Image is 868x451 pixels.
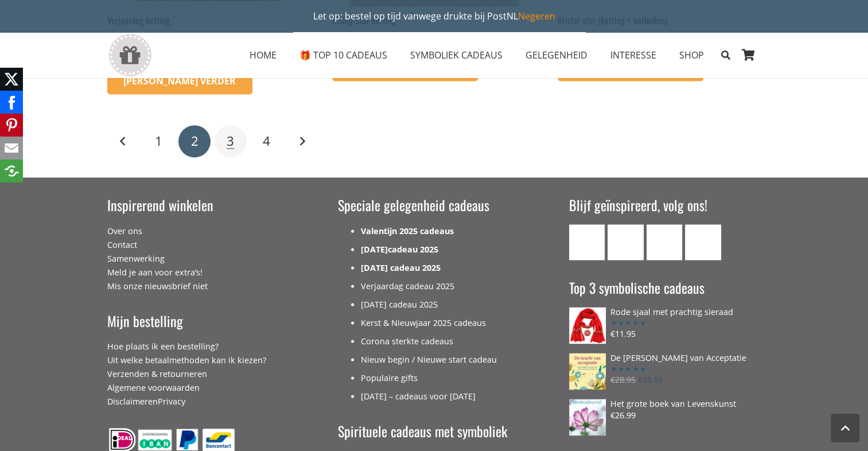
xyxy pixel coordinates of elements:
[569,399,606,436] img: Cadeau boek over Levenskunst en zingeving in het leven
[610,306,733,317] span: Rode sjaal met prachtig sieraad
[599,41,668,69] a: INTERESSEINTERESSE Menu
[685,224,721,261] a: Pinterest
[831,414,859,442] a: Terug naar top
[610,328,636,339] bdi: 11.95
[191,132,198,150] span: 2
[158,396,185,407] a: Privacy
[361,299,438,310] a: [DATE] cadeau 2025
[107,196,299,215] h3: Inspirerend winkelen
[250,49,277,61] span: HOME
[288,41,399,69] a: 🎁 TOP 10 CADEAUS🎁 TOP 10 CADEAUS Menu
[143,125,175,157] a: Pagina 1
[286,125,318,157] a: Volgende
[608,224,644,261] a: Facebook
[679,49,704,61] span: SHOP
[610,366,645,373] span: Gewaardeerd uit 5
[107,68,253,94] a: Lees meer over “Verjaardag ketting”
[107,239,137,250] a: Contact
[526,49,587,61] span: GELEGENHEID
[610,366,645,373] div: Gewaardeerd 5.00 uit 5
[227,132,234,150] span: 3
[107,382,200,393] a: Algemene voorwaarden
[361,336,453,347] a: Corona sterkte cadeaus
[238,41,288,69] a: HOMEHOME Menu
[361,262,441,273] a: [DATE] cadeau 2025
[514,41,599,69] a: GELEGENHEIDGELEGENHEID Menu
[610,374,636,385] bdi: 28.95
[107,312,299,331] h3: Mijn bestelling
[155,132,162,150] span: 1
[569,307,606,344] img: Rode trendy sjaal kopen met prachtig sieraad - kijk op inspirerendwinkelen.nl
[610,398,736,409] span: Het grote boek van Levenskunst
[610,410,636,421] bdi: 26.99
[361,391,476,402] a: [DATE] – cadeaus voor [DATE]
[638,374,643,385] span: €
[107,125,139,157] a: Vorige
[715,41,735,69] a: Zoeken
[569,399,761,409] a: Het grote boek van Levenskunst
[518,10,555,22] a: Negeren
[338,422,530,441] h3: Spirituele cadeaus met symboliek
[215,125,247,157] a: Pagina 3
[610,410,615,421] span: €
[107,396,148,407] a: Disclaimer
[107,368,207,379] a: Verzenden & retourneren
[569,353,761,363] a: De [PERSON_NAME] van Acceptatie
[638,374,663,385] bdi: 26.95
[610,328,615,339] span: €
[569,353,606,390] img: De kracht van acceptatie boek - geef kracht cadeau
[107,267,203,278] a: Meld je aan voor extra’s!
[299,49,387,61] span: 🎁 TOP 10 CADEAUS
[388,244,438,255] a: cadeau 2025
[107,34,153,77] a: gift-box-icon-grey-inspirerendwinkelen
[647,224,683,261] a: Instagram
[178,125,211,157] span: Pagina 2
[107,253,165,264] a: Samenwerking
[361,281,454,291] a: Verjaardag cadeau 2025
[361,226,454,236] a: Valentijn 2025 cadeaus
[399,41,514,69] a: SYMBOLIEK CADEAUSSYMBOLIEK CADEAUS Menu
[610,374,615,385] span: €
[107,226,142,236] a: Over ons
[610,320,645,327] span: Gewaardeerd uit 5
[361,354,497,365] a: Nieuw begin / Nieuwe start cadeau
[361,317,486,328] a: Kerst & Nieuwjaar 2025 cadeaus
[107,340,299,409] div: en
[107,341,219,352] a: Hoe plaats ik een bestelling?
[410,49,503,61] span: SYMBOLIEK CADEAUS
[250,125,282,157] a: Pagina 4
[736,32,761,78] a: Winkelwagen
[569,196,761,215] h3: Blijf geïnspireerd, volg ons!
[107,355,266,366] a: Uit welke betaalmethoden kan ik kiezen?
[668,41,715,69] a: SHOPSHOP Menu
[610,320,645,327] div: Gewaardeerd 5.00 uit 5
[569,307,761,317] a: Rode sjaal met prachtig sieraad
[107,123,761,159] nav: Berichten paginering
[569,278,761,298] h3: Top 3 symbolische cadeaus
[569,224,605,261] a: E-mail
[361,372,418,383] a: Populaire gifts
[338,196,530,215] h3: Speciale gelegenheid cadeaus
[263,132,270,150] span: 4
[361,244,388,255] a: [DATE]
[107,281,208,291] a: Mis onze nieuwsbrief niet
[610,352,746,363] span: De [PERSON_NAME] van Acceptatie
[610,49,656,61] span: INTERESSE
